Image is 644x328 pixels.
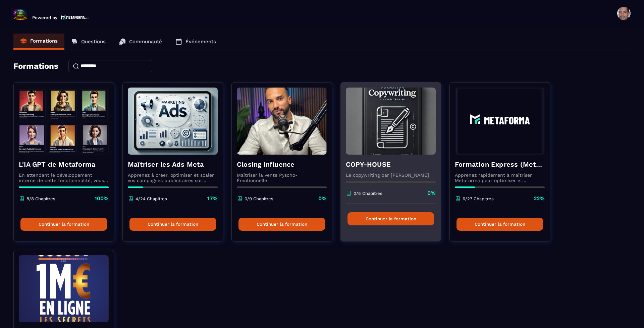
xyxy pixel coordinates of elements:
p: 8/8 Chapitres [26,196,55,201]
img: formation-background [19,255,109,322]
a: Événements [169,34,223,50]
button: Continuer la formation [129,218,216,231]
p: Le copywriting par [PERSON_NAME] [346,172,436,178]
a: Communauté [112,34,169,50]
p: 0/5 Chapitres [354,191,382,196]
p: Questions [81,39,106,45]
a: formation-backgroundMaîtriser les Ads MetaApprenez à créer, optimiser et scaler vos campagnes pub... [122,82,231,250]
p: 22% [534,195,545,202]
button: Continuer la formation [457,218,543,231]
p: 0% [427,189,436,197]
p: Événements [185,39,216,45]
p: 4/24 Chapitres [136,196,167,201]
p: En attendant le développement interne de cette fonctionnalité, vous pouvez déjà l’utiliser avec C... [19,172,109,183]
p: 17% [207,195,218,202]
a: formation-backgroundFormation Express (Metaforma)Apprenez rapidement à maîtriser Metaforma pour o... [449,82,558,250]
p: Formations [30,38,58,44]
h4: COPY-HOUSE [346,160,436,169]
img: formation-background [19,88,109,155]
p: 6/27 Chapitres [463,196,494,201]
img: formation-background [237,88,327,155]
img: formation-background [455,88,545,155]
p: Apprenez rapidement à maîtriser Metaforma pour optimiser et automatiser votre business. 🚀 [455,172,545,183]
p: Communauté [129,39,162,45]
a: formation-backgroundCOPY-HOUSELe copywriting par [PERSON_NAME]0/5 Chapitres0%Continuer la formation [340,82,449,250]
h4: Formations [13,61,58,71]
p: 0/9 Chapitres [245,196,273,201]
img: logo-branding [13,9,27,20]
p: Maîtriser la vente Pyscho-Émotionnelle [237,172,327,183]
h4: Closing Influence [237,160,327,169]
button: Continuer la formation [238,218,325,231]
p: Powered by [32,15,57,20]
a: Formations [13,34,64,50]
a: formation-backgroundClosing InfluenceMaîtriser la vente Pyscho-Émotionnelle0/9 Chapitres0%Continu... [231,82,340,250]
button: Continuer la formation [347,212,434,225]
button: Continuer la formation [20,218,107,231]
a: Questions [64,34,112,50]
img: logo [61,14,89,20]
img: formation-background [128,88,218,155]
h4: L'IA GPT de Metaforma [19,160,109,169]
h4: Formation Express (Metaforma) [455,160,545,169]
a: formation-backgroundL'IA GPT de MetaformaEn attendant le développement interne de cette fonctionn... [13,82,122,250]
img: formation-background [346,88,436,155]
p: 100% [95,195,109,202]
p: 0% [318,195,327,202]
p: Apprenez à créer, optimiser et scaler vos campagnes publicitaires sur Facebook et Instagram. [128,172,218,183]
h4: Maîtriser les Ads Meta [128,160,218,169]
